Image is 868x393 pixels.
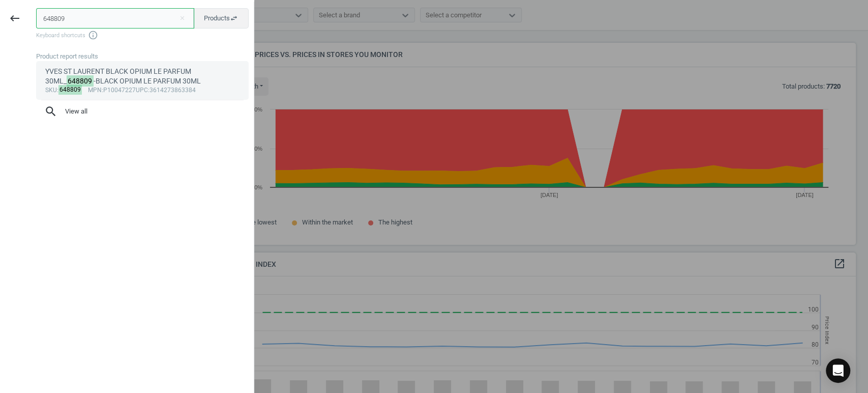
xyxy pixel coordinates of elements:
div: Product report results [36,52,254,61]
button: Close [174,14,190,23]
i: keyboard_backspace [9,12,21,24]
div: : :P10047227 :3614273863384 [45,87,240,95]
span: mpn [88,87,102,94]
mark: 648809 [58,85,82,95]
input: Enter the SKU or product name [36,8,194,29]
span: sku [45,87,57,94]
button: searchView all [36,100,249,123]
button: Productsswap_horiz [193,8,249,29]
i: info_outline [88,30,98,40]
div: Open Intercom Messenger [826,358,850,383]
i: search [44,105,57,118]
button: keyboard_backspace [3,7,26,31]
mark: 648809 [67,75,94,87]
i: swap_horiz [230,14,238,22]
div: YVES ST LAURENT BLACK OPIUM LE PARFUM 30ML_ -BLACK OPIUM LE PARFUM 30ML [45,67,240,87]
span: upc [136,87,148,94]
span: Products [204,14,238,23]
span: View all [44,105,241,118]
span: Keyboard shortcuts [36,30,249,40]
